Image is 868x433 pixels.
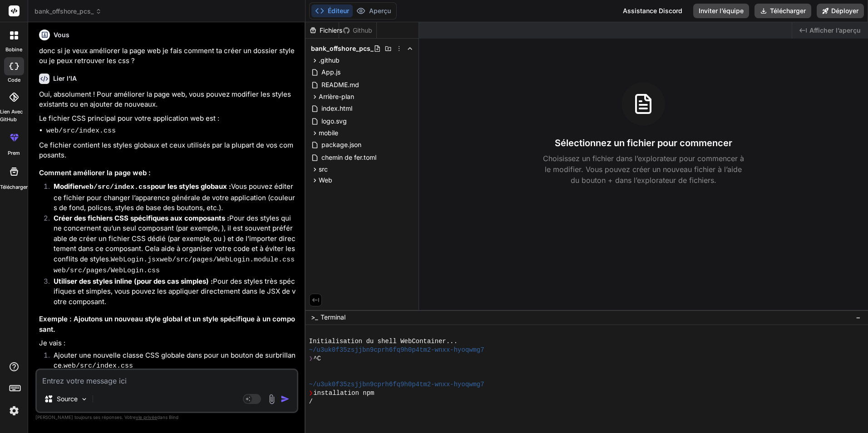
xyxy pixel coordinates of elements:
[809,26,861,35] span: Afficher l’aperçu
[321,116,348,127] span: logo.svg
[54,267,160,275] code: web/src/pages/WebLogin.css
[281,394,290,403] img: icône
[321,139,362,150] span: package.json
[319,92,354,101] span: Arrière-plan
[64,362,133,370] code: web/src/index.css
[854,310,863,325] button: −
[313,389,374,398] span: installation npm
[321,103,353,114] span: index.html
[160,256,295,264] code: web/src/pages/WebLogin.module.css
[319,128,338,138] span: mobile
[309,380,484,389] span: ~/u3uk0f35zsjjbn9cprh6fq9h0p4tm2-wnxx-hyoqwmg7
[328,6,349,15] font: Éditeur
[39,338,296,349] p: Je vais :
[39,140,296,161] p: Ce fichier contient les styles globaux et ceux utilisés par la plupart de vos composants.
[319,56,340,65] span: .github
[369,6,391,15] font: Aperçu
[35,7,94,16] font: bank_offshore_pcs_
[321,313,345,322] span: Terminal
[54,214,297,263] font: Pour des styles qui ne concernent qu’un seul composant (par exemple, ), il est souvent préférable...
[54,182,231,191] strong: Modifier pour les styles globaux :
[309,337,458,346] span: Initialisation du shell WebContainer...
[266,394,277,404] img: attachement
[35,413,298,422] p: [PERSON_NAME] toujours ses réponses. Votre dans Bind
[542,153,745,186] p: Choisissez un fichier dans l’explorateur pour commencer à le modifier. Vous pouvez créer un nouve...
[8,76,20,84] label: code
[831,6,858,15] font: Déployer
[5,46,22,54] label: bobine
[39,314,296,335] h3: Exemple : Ajoutons un nouveau style global et un style spécifique à un composant.
[81,183,151,191] code: web/src/index.css
[54,30,69,39] h6: Vous
[755,4,811,18] button: Télécharger
[57,394,78,403] p: Source
[311,44,374,53] span: bank_offshore_pcs_
[319,165,328,174] span: src
[54,182,296,213] p: Vous pouvez éditer ce fichier pour changer l’apparence générale de votre application (couleurs de...
[54,276,296,307] p: Pour des styles très spécifiques et simples, vous pouvez les appliquer directement dans le JSX de...
[309,398,313,406] span: /
[309,346,484,354] span: ~/u3uk0f35zsjjbn9cprh6fq9h0p4tm2-wnxx-hyoqwmg7
[80,395,88,403] img: Choisissez des modèles
[136,414,157,420] span: vie privée
[53,74,77,83] h6: Lier l’IA
[39,46,296,66] p: donc si je veux améliorer la page web je fais comment ta créer un dossier style ou je peux retrou...
[313,354,321,363] span: ^C
[770,6,806,15] font: Télécharger
[309,354,314,363] span: ❯
[311,5,353,17] button: Éditeur
[321,79,360,90] span: README.md
[46,127,116,135] code: web/src/index.css
[54,351,296,370] font: Ajouter une nouvelle classe CSS globale dans pour un bouton de surbrillance.
[321,152,377,163] span: chemin de fer.toml
[321,67,341,78] span: App.js
[39,168,296,178] h3: Comment améliorer la page web :
[856,313,861,322] span: −
[111,256,160,264] code: WebLogin.jsx
[54,214,229,222] strong: Créer des fichiers CSS spécifiques aux composants :
[693,4,749,18] button: Inviter l’équipe
[353,26,372,35] font: Github
[309,389,314,398] span: ❯
[817,4,864,18] button: Déployer
[54,277,213,285] strong: Utiliser des styles inline (pour des cas simples) :
[39,113,296,124] p: Le fichier CSS principal pour votre application web est :
[311,313,318,322] span: >_
[8,149,20,157] label: Prem
[555,137,732,149] h3: Sélectionnez un fichier pour commencer
[353,5,395,17] button: Aperçu
[319,176,332,185] span: Web
[320,26,342,35] font: Fichiers
[617,4,688,18] div: Assistance Discord
[6,403,22,418] img: Paramètres
[39,89,296,110] p: Oui, absolument ! Pour améliorer la page web, vous pouvez modifier les styles existants ou en ajo...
